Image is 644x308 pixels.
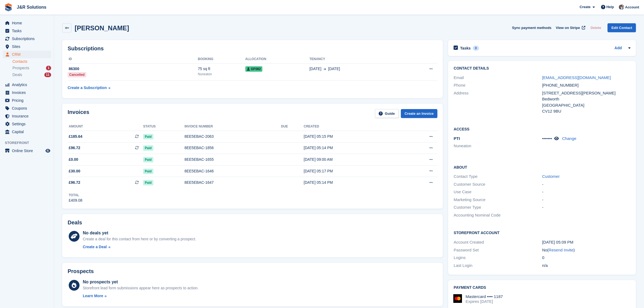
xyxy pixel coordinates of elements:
div: [DATE] 05:17 PM [304,168,400,174]
div: No [542,247,630,253]
div: Total [69,193,82,198]
a: menu [3,120,51,128]
div: Email [454,75,542,81]
a: menu [3,128,51,136]
span: Sites [12,43,44,50]
span: Paid [143,180,153,185]
th: ID [68,55,198,64]
a: menu [3,81,51,89]
div: 8EE5EBAC-2063 [184,134,281,139]
a: menu [3,97,51,104]
span: ( ) [547,248,575,252]
span: Storefront [5,140,54,146]
div: Expires [DATE] [465,299,503,304]
span: Paid [143,157,153,162]
div: [GEOGRAPHIC_DATA] [542,102,630,109]
h2: Access [454,126,630,132]
div: Bedworth [542,96,630,102]
a: Guide [375,109,399,118]
h2: Tasks [460,46,471,51]
span: Deals [12,72,22,77]
div: No deals yet [83,230,196,236]
span: Analytics [12,81,44,89]
a: Deals 11 [12,72,51,78]
div: CV12 9BU [542,108,630,114]
div: [DATE] 05:14 PM [304,180,400,185]
th: Invoice number [184,122,281,131]
a: Prospects 1 [12,65,51,71]
span: Invoices [12,89,44,96]
span: £96.72 [69,145,80,151]
div: [DATE] 05:14 PM [304,145,400,151]
span: Home [12,19,44,27]
div: 0 [542,255,630,261]
div: Cancelled [68,72,86,77]
span: Settings [12,120,44,128]
div: - [542,181,630,188]
h2: Payment cards [454,286,630,290]
span: Prospects [12,65,29,71]
div: [DATE] 05:15 PM [304,134,400,139]
div: Address [454,90,542,114]
div: - [542,197,630,203]
th: Status [143,122,184,131]
a: menu [3,112,51,120]
span: CRM [12,51,44,58]
span: [DATE] [309,66,321,72]
span: Subscriptions [12,35,44,42]
div: 8EE5EBAC-1856 [184,145,281,151]
span: Pricing [12,97,44,104]
div: Logins [454,255,542,261]
a: menu [3,51,51,58]
div: Create a Deal [83,244,107,250]
div: Phone [454,82,542,89]
span: Online Store [12,147,44,155]
span: Account [625,5,639,10]
div: [DATE] 05:09 PM [542,239,630,245]
span: GF082 [245,66,263,72]
span: £96.72 [69,180,80,185]
h2: [PERSON_NAME] [75,24,129,32]
th: Booking [198,55,245,64]
span: View on Stripe [556,25,580,31]
span: Insurance [12,112,44,120]
div: 1 [46,66,51,70]
h2: Contact Details [454,66,630,71]
li: Nuneaton [454,143,542,149]
a: Learn More [83,293,199,299]
a: Contacts [12,59,51,64]
button: Sync payment methods [512,23,551,32]
div: 0 [473,46,479,51]
a: Change [562,136,576,141]
a: Preview store [45,148,51,154]
div: Use Case [454,189,542,195]
span: PTI [454,136,460,141]
h2: About [454,164,630,170]
span: £0.00 [69,157,78,162]
span: Coupons [12,104,44,112]
div: [DATE] 09:00 AM [304,157,400,162]
a: menu [3,43,51,50]
div: Learn More [83,293,103,299]
img: Mastercard Logo [453,294,462,303]
span: Paid [143,169,153,174]
h2: Deals [68,219,82,226]
div: [PHONE_NUMBER] [542,82,630,89]
div: No prospects yet [83,279,199,285]
a: menu [3,27,51,35]
th: Amount [68,122,143,131]
span: £30.00 [69,168,80,174]
div: - [542,204,630,211]
h2: Invoices [68,109,89,118]
a: Edit Contact [607,23,636,32]
div: [STREET_ADDRESS][PERSON_NAME] [542,90,630,96]
span: Tasks [12,27,44,35]
th: Tenancy [309,55,403,64]
th: Allocation [245,55,309,64]
div: Customer Source [454,181,542,188]
a: Resend Invite [549,248,573,252]
a: Customer [542,174,560,179]
th: Created [304,122,400,131]
a: Create an Invoice [401,109,438,118]
a: menu [3,147,51,155]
